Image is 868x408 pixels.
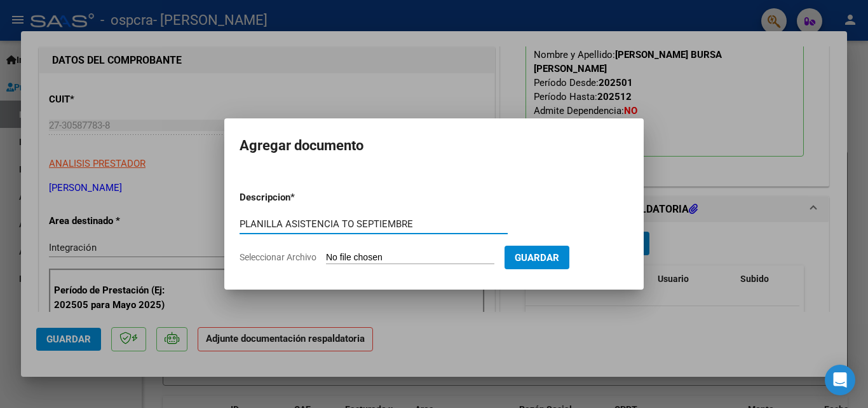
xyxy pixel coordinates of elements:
[515,252,559,264] span: Guardar
[240,190,356,205] p: Descripcion
[505,246,569,269] button: Guardar
[240,134,628,158] h2: Agregar documento
[825,365,855,395] div: Open Intercom Messenger
[240,252,316,262] span: Seleccionar Archivo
